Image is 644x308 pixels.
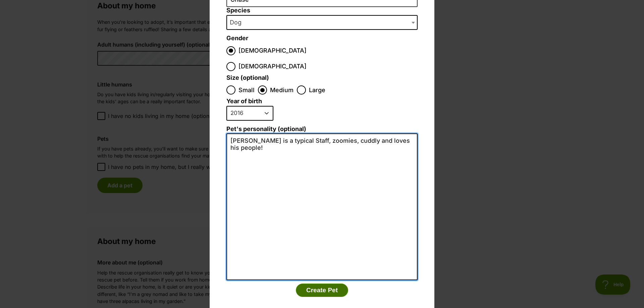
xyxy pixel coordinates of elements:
label: Species [226,7,418,14]
span: [DEMOGRAPHIC_DATA] [238,62,307,71]
span: Medium [270,85,293,95]
span: Large [309,85,325,95]
label: Pet's personality (optional) [226,126,418,133]
span: [DEMOGRAPHIC_DATA] [238,46,307,55]
span: Dog [226,15,418,30]
button: Create Pet [296,284,348,297]
span: Dog [227,18,248,27]
label: Year of birth [226,98,262,105]
span: Small [238,85,255,95]
label: Size (optional) [226,74,269,81]
label: Gender [226,35,248,42]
